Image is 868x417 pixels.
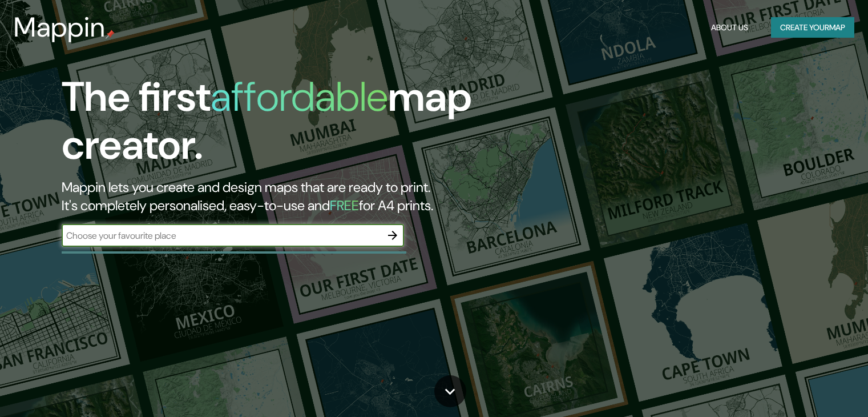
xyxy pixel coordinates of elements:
img: mappin-pin [106,30,115,39]
input: Choose your favourite place [62,229,381,242]
h1: affordable [211,70,388,123]
h3: Mappin [14,11,106,43]
h1: The first map creator. [62,73,496,178]
h5: FREE [330,197,359,214]
button: About Us [706,17,753,38]
h2: Mappin lets you create and design maps that are ready to print. It's completely personalised, eas... [62,178,496,215]
button: Create yourmap [771,17,854,38]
